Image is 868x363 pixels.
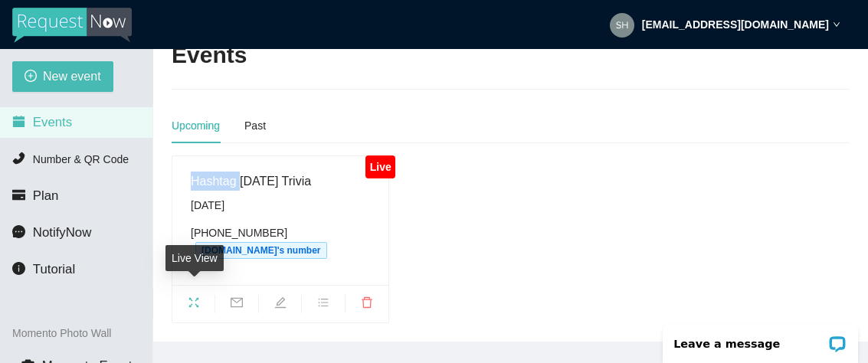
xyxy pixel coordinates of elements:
img: ca4412092abe2890ab73f048b6496a52 [610,13,634,38]
div: Hashtag [DATE] Trivia [191,172,370,191]
span: NotifyNow [33,225,91,240]
span: [DOMAIN_NAME]'s number [195,242,327,259]
div: [PHONE_NUMBER] [191,224,370,259]
span: down [833,21,840,28]
div: Upcoming [172,117,220,134]
span: bars [302,296,344,313]
span: info-circle [12,262,25,275]
h2: Events [172,40,247,71]
span: New event [43,67,101,86]
div: Live [365,155,395,178]
span: edit [259,296,301,313]
div: Live View [165,245,224,271]
span: fullscreen [172,296,215,313]
strong: [EMAIL_ADDRESS][DOMAIN_NAME] [642,18,829,31]
span: delete [346,296,388,313]
span: phone [12,152,25,165]
div: Past [244,117,266,134]
button: plus-circleNew event [12,61,113,92]
span: Number & QR Code [33,153,129,165]
div: [DATE] [191,197,370,214]
span: mail [215,296,257,313]
span: credit-card [12,188,25,201]
img: RequestNow [12,8,132,43]
span: calendar [12,115,25,128]
span: Tutorial [33,262,75,276]
span: message [12,225,25,238]
span: plus-circle [25,70,37,84]
span: Events [33,115,72,129]
span: Plan [33,188,59,203]
iframe: LiveChat chat widget [653,315,868,363]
